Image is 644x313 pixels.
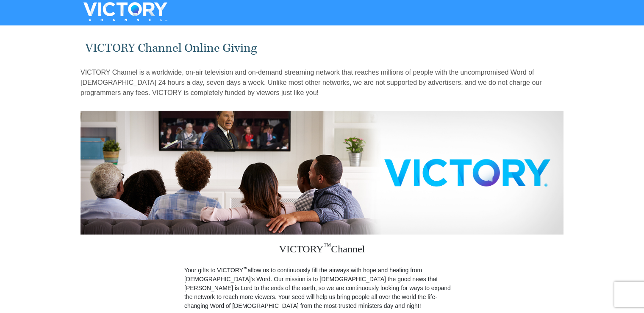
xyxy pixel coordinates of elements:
sup: ™ [324,242,331,250]
sup: ™ [243,266,248,271]
p: VICTORY Channel is a worldwide, on-air television and on-demand streaming network that reaches mi... [80,67,563,98]
p: Your gifts to VICTORY allow us to continuously fill the airways with hope and healing from [DEMOG... [184,266,460,310]
h1: VICTORY Channel Online Giving [85,41,559,55]
img: VICTORYTHON - VICTORY Channel [72,2,178,21]
h3: VICTORY Channel [184,235,460,266]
